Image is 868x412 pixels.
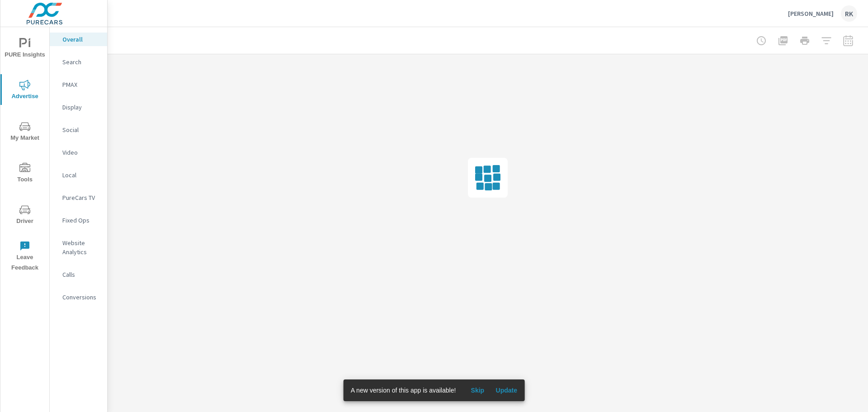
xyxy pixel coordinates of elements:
[3,80,47,102] span: Advertise
[62,216,100,225] p: Fixed Ops
[50,100,107,114] div: Display
[495,386,517,394] span: Update
[50,123,107,137] div: Social
[62,270,100,279] p: Calls
[841,5,857,22] div: RK
[3,163,47,185] span: Tools
[62,238,100,256] p: Website Analytics
[62,57,100,66] p: Search
[62,103,100,112] p: Display
[351,387,456,394] span: A new version of this app is available!
[3,38,47,60] span: PURE Insights
[3,121,47,143] span: My Market
[3,241,47,273] span: Leave Feedback
[50,268,107,281] div: Calls
[50,191,107,204] div: PureCars TV
[62,293,100,302] p: Conversions
[62,148,100,157] p: Video
[0,27,49,277] div: nav menu
[62,193,100,202] p: PureCars TV
[62,35,100,44] p: Overall
[3,204,47,227] span: Driver
[50,168,107,182] div: Local
[50,236,107,259] div: Website Analytics
[788,9,834,18] p: [PERSON_NAME]
[467,386,488,394] span: Skip
[62,125,100,134] p: Social
[50,55,107,69] div: Search
[50,78,107,91] div: PMAX
[463,383,492,398] button: Skip
[50,290,107,304] div: Conversions
[50,146,107,159] div: Video
[50,213,107,227] div: Fixed Ops
[492,383,521,398] button: Update
[62,170,100,180] p: Local
[50,33,107,46] div: Overall
[62,80,100,89] p: PMAX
